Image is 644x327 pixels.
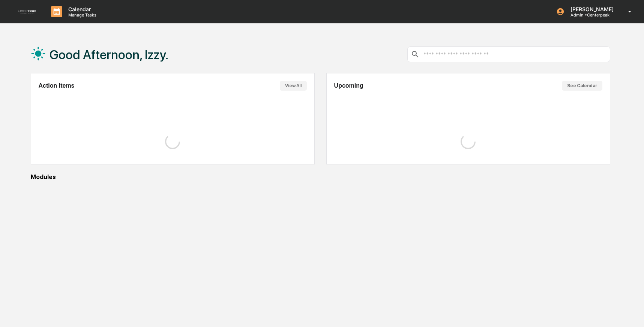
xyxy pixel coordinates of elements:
[39,82,75,89] h2: Action Items
[31,173,610,181] div: Modules
[564,6,617,12] p: [PERSON_NAME]
[62,12,100,18] p: Manage Tasks
[564,12,617,18] p: Admin • Centerpeak
[334,82,363,89] h2: Upcoming
[50,47,168,62] h1: Good Afternoon, Izzy.
[18,10,36,13] img: logo
[562,81,602,91] button: See Calendar
[62,6,100,12] p: Calendar
[280,81,307,91] button: View All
